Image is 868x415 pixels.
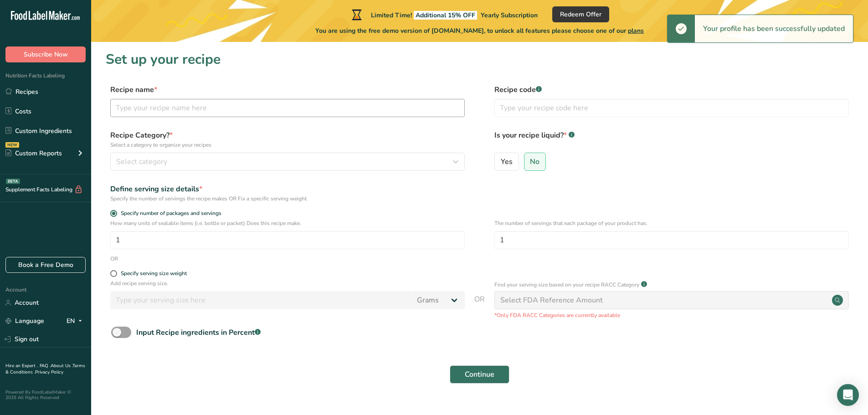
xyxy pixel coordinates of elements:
div: Define serving size details [110,184,465,195]
span: You are using the free demo version of [DOMAIN_NAME], to unlock all features please choose one of... [315,26,644,36]
a: About Us . [51,363,72,369]
span: Redeem Offer [560,10,601,19]
span: Specify number of packages and servings [117,210,221,217]
span: OR [474,294,485,319]
div: BETA [6,179,20,184]
label: Recipe name [110,84,465,95]
input: Type your serving size here [110,291,411,309]
span: Continue [465,369,494,380]
a: Language [5,313,44,329]
div: Your profile has been successfully updated [695,15,853,42]
p: The number of servings that each package of your product has. [494,219,849,227]
p: How many units of sealable items (i.e. bottle or packet) Does this recipe make. [110,219,465,227]
a: Book a Free Demo [5,257,86,273]
div: Input Recipe ingredients in Percent [136,327,261,338]
label: Recipe Category? [110,130,465,149]
button: Continue [450,365,509,384]
span: plans [628,26,644,35]
p: Add recipe serving size. [110,279,465,287]
div: OR [110,255,118,263]
h1: Set up your recipe [106,49,853,70]
button: Select category [110,153,465,171]
button: Redeem Offer [552,6,609,22]
a: FAQ . [40,363,51,369]
span: Yes [501,157,513,166]
div: Select FDA Reference Amount [500,295,603,306]
p: *Only FDA RACC Categories are currently available [494,311,849,319]
label: Is your recipe liquid? [494,130,849,149]
div: Specify serving size weight [121,270,187,277]
input: Type your recipe code here [494,99,849,117]
div: Limited Time! [350,9,538,20]
a: Privacy Policy [35,369,63,375]
div: NEW [5,142,19,148]
div: Custom Reports [5,149,62,158]
p: Select a category to organize your recipes [110,141,465,149]
span: Select category [116,156,167,167]
button: Subscribe Now [5,46,86,62]
p: Find your serving size based on your recipe RACC Category [494,281,639,289]
span: Yearly Subscription [481,11,538,20]
span: Subscribe Now [24,50,68,59]
span: No [530,157,539,166]
a: Terms & Conditions . [5,363,85,375]
label: Recipe code [494,84,849,95]
input: Type your recipe name here [110,99,465,117]
div: EN [67,316,86,327]
div: Specify the number of servings the recipe makes OR Fix a specific serving weight [110,195,465,203]
a: Hire an Expert . [5,363,38,369]
span: Additional 15% OFF [414,11,477,20]
div: Powered By FoodLabelMaker © 2025 All Rights Reserved [5,389,86,400]
div: Open Intercom Messenger [837,384,859,406]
